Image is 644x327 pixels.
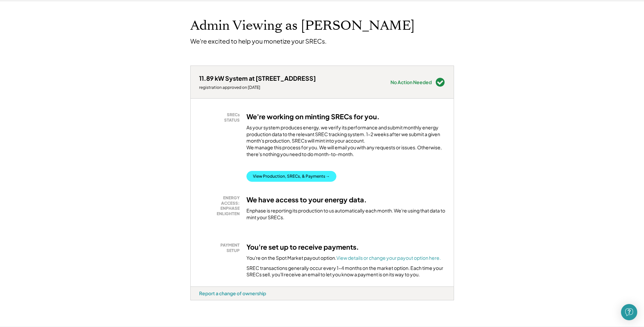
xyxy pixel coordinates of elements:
h3: You're set up to receive payments. [246,243,359,251]
div: No Action Needed [390,80,432,84]
h3: We're working on minting SRECs for you. [246,112,380,121]
div: SRECs STATUS [202,112,240,123]
div: As your system produces energy, we verify its performance and submit monthly energy production da... [246,124,445,161]
div: You're on the Spot Market payout option. [246,255,441,261]
div: Enphase is reporting its production to us automatically each month. We're using that data to mint... [246,207,445,221]
div: PAYMENT SETUP [202,243,240,253]
h1: Admin Viewing as [PERSON_NAME] [190,18,415,34]
a: View details or change your payout option here. [336,255,441,261]
div: registration approved on [DATE] [199,85,316,90]
div: We're excited to help you monetize your SRECs. [190,37,327,45]
div: xncieg8j - VA Distributed [190,300,213,303]
div: ENERGY ACCESS: ENPHASE ENLIGHTEN [202,195,240,216]
div: Report a change of ownership [199,290,266,296]
div: 11.89 kW System at [STREET_ADDRESS] [199,74,316,82]
button: View Production, SRECs, & Payments → [246,171,336,182]
div: Open Intercom Messenger [621,304,637,320]
h3: We have access to your energy data. [246,195,367,204]
div: SREC transactions generally occur every 1-4 months on the market option. Each time your SRECs sel... [246,265,445,278]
